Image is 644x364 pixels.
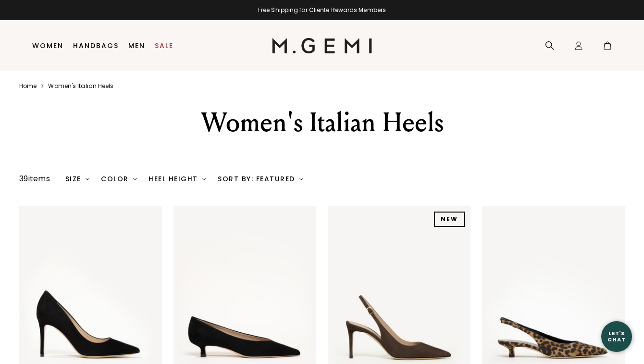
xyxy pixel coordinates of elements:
a: Sale [155,42,173,50]
div: Women's Italian Heels [144,105,500,140]
div: Color [101,175,137,183]
a: Handbags [73,42,119,50]
div: Let's Chat [601,330,632,342]
img: chevron-down.svg [202,177,206,181]
a: Men [128,42,145,50]
div: Size [65,175,90,183]
img: M.Gemi [272,38,372,53]
a: Women's italian heels [48,82,113,90]
div: 39 items [19,173,50,185]
img: chevron-down.svg [299,177,303,181]
div: NEW [434,212,465,227]
a: Women [32,42,63,50]
img: chevron-down.svg [133,177,137,181]
div: Sort By: Featured [218,175,303,183]
div: Heel Height [149,175,206,183]
img: chevron-down.svg [86,177,89,181]
a: Home [19,82,37,90]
